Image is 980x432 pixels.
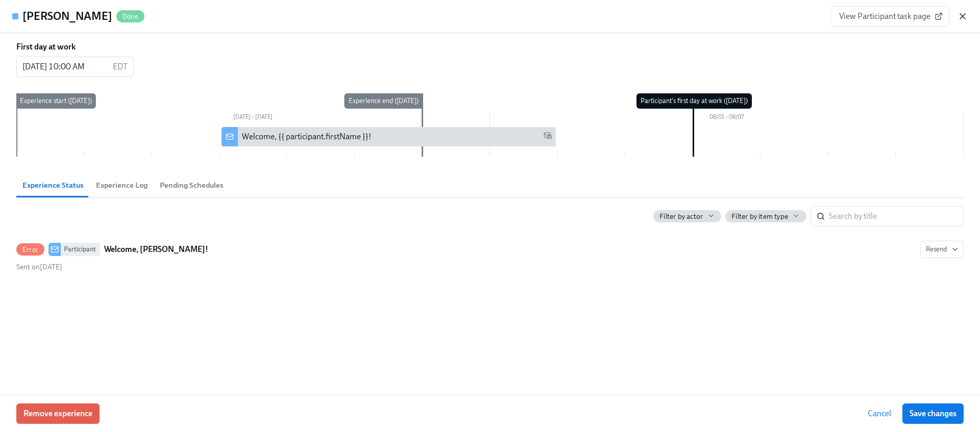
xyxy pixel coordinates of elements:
[829,206,964,226] input: Search by title
[96,180,148,191] span: Experience Log
[16,93,96,109] div: Experience start ([DATE])
[16,246,44,253] span: Error
[839,11,941,21] span: View Participant task page
[868,409,891,419] span: Cancel
[104,243,208,256] strong: Welcome, [PERSON_NAME]!
[902,403,964,424] button: Save changes
[910,409,957,419] span: Save changes
[659,212,703,221] span: Filter by actor
[160,180,224,191] span: Pending Schedules
[16,403,100,424] button: Remove experience
[636,93,752,109] div: Participant's first day at work ([DATE])
[725,210,806,222] button: Filter by item type
[830,6,949,27] a: View Participant task page
[920,241,964,258] button: ErrorParticipantWelcome, [PERSON_NAME]!Sent on[DATE]
[544,131,552,143] span: Work Email
[926,244,958,255] span: Resend
[22,180,84,191] span: Experience Status
[113,61,128,72] p: EDT
[731,212,788,221] span: Filter by item type
[16,41,76,53] label: First day at work
[345,93,423,109] div: Experience end ([DATE])
[116,13,144,20] span: Done
[861,403,898,424] button: Cancel
[490,112,964,125] div: 08/01 – 08/07
[22,9,112,24] h4: [PERSON_NAME]
[61,243,100,256] div: Participant
[242,131,371,142] div: Welcome, {{ participant.firstName }}!
[16,263,62,271] span: Monday, July 28th 2025, 8:01 am
[23,409,92,419] span: Remove experience
[16,112,490,125] div: [DATE] – [DATE]
[653,210,721,222] button: Filter by actor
